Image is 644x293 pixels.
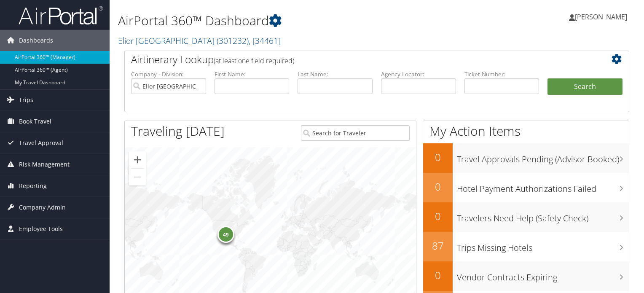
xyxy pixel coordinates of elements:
[19,197,66,218] span: Company Admin
[423,239,453,253] h2: 87
[301,125,410,141] input: Search for Traveler
[423,202,629,232] a: 0Travelers Need Help (Safety Check)
[217,35,249,46] span: ( 301232 )
[423,209,453,223] h2: 0
[423,173,629,202] a: 0Hotel Payment Authorizations Failed
[423,268,453,282] h2: 0
[215,70,290,78] label: First Name:
[19,154,70,175] span: Risk Management
[423,122,629,140] h1: My Action Items
[464,70,539,78] label: Ticket Number:
[131,52,580,67] h2: Airtinerary Lookup
[129,151,146,168] button: Zoom in
[19,30,53,51] span: Dashboards
[457,149,629,165] h3: Travel Approvals Pending (Advisor Booked)
[457,179,629,195] h3: Hotel Payment Authorizations Failed
[423,150,453,164] h2: 0
[19,89,33,110] span: Trips
[298,70,373,78] label: Last Name:
[19,132,63,153] span: Travel Approval
[569,4,636,30] a: [PERSON_NAME]
[423,261,629,291] a: 0Vendor Contracts Expiring
[19,175,47,196] span: Reporting
[575,12,627,22] span: [PERSON_NAME]
[423,232,629,261] a: 87Trips Missing Hotels
[249,35,281,46] span: , [ 34461 ]
[19,218,63,239] span: Employee Tools
[547,78,623,95] button: Search
[381,70,456,78] label: Agency Locator:
[214,56,294,65] span: (at least one field required)
[423,143,629,173] a: 0Travel Approvals Pending (Advisor Booked)
[423,180,453,194] h2: 0
[217,226,234,243] div: 49
[118,35,281,46] a: Elior [GEOGRAPHIC_DATA]
[129,169,146,185] button: Zoom out
[19,5,103,25] img: airportal-logo.png
[131,70,206,78] label: Company - Division:
[118,12,463,30] h1: AirPortal 360™ Dashboard
[457,238,629,254] h3: Trips Missing Hotels
[457,208,629,224] h3: Travelers Need Help (Safety Check)
[19,111,51,132] span: Book Travel
[131,122,225,140] h1: Traveling [DATE]
[457,267,629,283] h3: Vendor Contracts Expiring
